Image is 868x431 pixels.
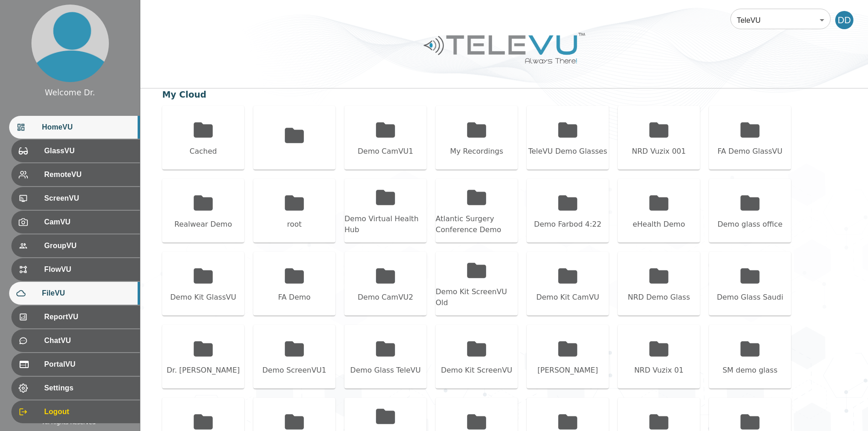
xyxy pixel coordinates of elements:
[534,219,601,230] div: Demo Farbod 4:22
[44,193,133,204] span: ScreenVU
[441,365,513,376] div: Demo Kit ScreenVU
[528,146,607,157] div: TeleVU Demo Glasses
[9,282,140,305] div: FileVU
[11,140,140,162] div: GlassVU
[632,219,685,230] div: eHealth Demo
[11,258,140,281] div: FlowVU
[11,234,140,257] div: GroupVU
[11,329,140,352] div: ChatVU
[44,145,133,156] span: GlassVU
[11,306,140,328] div: ReportVU
[9,116,140,139] div: HomeVU
[278,292,310,303] div: FA Demo
[11,400,140,423] div: Logout
[422,29,586,67] img: Logo
[44,169,133,180] span: RemoteVU
[11,163,140,186] div: RemoteVU
[175,219,232,230] div: Realwear Demo
[170,292,236,303] div: Demo Kit GlassVU
[730,7,831,33] div: TeleVU
[344,213,426,235] div: Demo Virtual Health Hub
[45,87,95,99] div: Welcome Dr.
[634,365,683,376] div: NRD Vuzix 01
[632,146,686,157] div: NRD Vuzix 001
[536,292,599,303] div: Demo Kit CamVU
[44,217,133,228] span: CamVU
[167,365,240,376] div: Dr. [PERSON_NAME]
[42,288,133,299] span: FileVU
[358,146,413,157] div: Demo CamVU1
[717,292,783,303] div: Demo Glass Saudi
[718,219,783,230] div: Demo glass office
[436,286,518,308] div: Demo Kit ScreenVU Old
[31,5,109,82] img: profile.png
[350,365,421,376] div: Demo Glass TeleVU
[44,264,133,275] span: FlowVU
[11,377,140,400] div: Settings
[718,146,782,157] div: FA Demo GlassVU
[436,213,518,235] div: Atlantic Surgery Conference Demo
[44,312,133,322] span: ReportVU
[723,365,778,376] div: SM demo glass
[358,292,413,303] div: Demo CamVU2
[44,335,133,346] span: ChatVU
[628,292,690,303] div: NRD Demo Glass
[44,240,133,251] span: GroupVU
[262,365,326,376] div: Demo ScreenVU1
[538,365,598,376] div: [PERSON_NAME]
[44,383,133,394] span: Settings
[190,146,217,157] div: Cached
[42,122,133,133] span: HomeVU
[11,187,140,210] div: ScreenVU
[11,211,140,234] div: CamVU
[162,88,206,101] div: My Cloud
[44,406,133,417] span: Logout
[450,146,503,157] div: My Recordings
[287,219,302,230] div: root
[44,359,133,370] span: PortalVU
[835,11,853,29] div: DD
[11,353,140,376] div: PortalVU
